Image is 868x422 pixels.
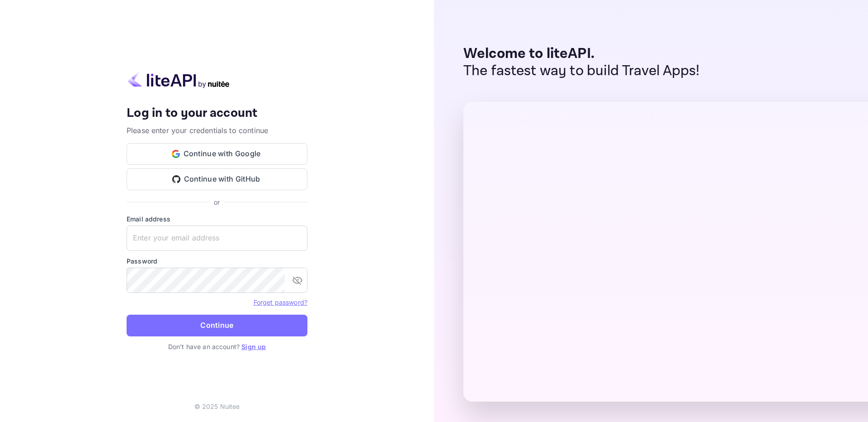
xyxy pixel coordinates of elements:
a: Forget password? [254,298,307,306]
button: Continue with Google [127,143,307,165]
img: liteapi [127,71,231,88]
label: Email address [127,214,307,224]
a: Sign up [241,343,266,350]
button: toggle password visibility [288,271,307,289]
p: The fastest way to build Travel Apps! [463,62,700,80]
p: Don't have an account? [127,342,307,351]
a: Forget password? [254,297,307,307]
p: © 2025 Nuitee [194,402,240,411]
p: Please enter your credentials to continue [127,125,307,136]
h4: Log in to your account [127,105,307,121]
button: Continue [127,315,307,336]
p: or [214,197,220,207]
button: Continue with GitHub [127,168,307,190]
p: Welcome to liteAPI. [463,45,700,62]
input: Enter your email address [127,225,307,251]
label: Password [127,256,307,266]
